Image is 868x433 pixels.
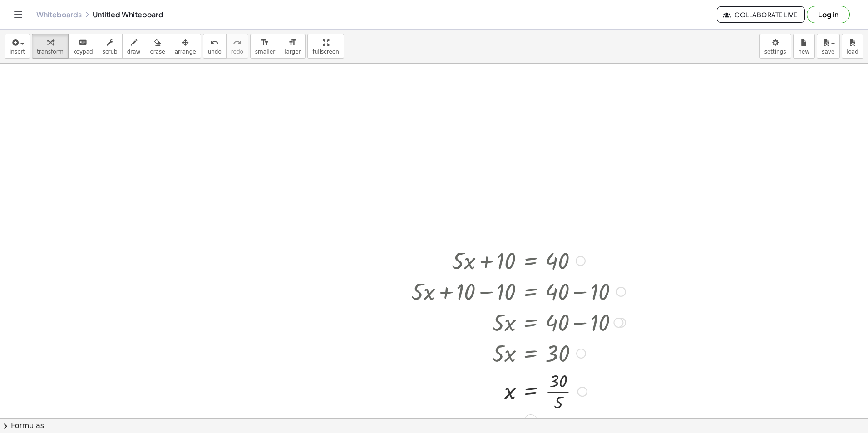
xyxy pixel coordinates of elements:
button: settings [759,34,791,59]
button: undoundo [203,34,227,59]
span: erase [150,49,165,55]
span: fullscreen [312,49,339,55]
i: redo [233,37,242,48]
span: new [798,49,809,55]
button: fullscreen [307,34,344,59]
span: undo [208,49,222,55]
span: Collaborate Live [725,10,797,19]
button: redoredo [226,34,248,59]
i: format_size [261,37,269,48]
button: Log in [807,6,850,23]
button: Collaborate Live [717,6,805,23]
button: format_sizelarger [280,34,306,59]
span: settings [764,49,786,55]
span: scrub [103,49,118,55]
div: Apply the same math to both sides of the equation [523,414,538,429]
span: insert [10,49,25,55]
button: load [842,34,863,59]
button: keyboardkeypad [68,34,98,59]
button: arrange [170,34,201,59]
button: save [817,34,840,59]
i: undo [210,37,219,48]
span: draw [127,49,141,55]
button: format_sizesmaller [250,34,280,59]
span: smaller [255,49,275,55]
span: arrange [175,49,196,55]
button: scrub [98,34,123,59]
span: transform [37,49,64,55]
button: draw [122,34,146,59]
button: erase [145,34,170,59]
i: format_size [288,37,297,48]
span: keypad [73,49,93,55]
button: insert [5,34,30,59]
a: Whiteboards [36,10,82,19]
button: Toggle navigation [11,7,25,22]
button: new [793,34,815,59]
span: load [847,49,858,55]
span: larger [285,49,301,55]
i: keyboard [79,37,87,48]
span: redo [231,49,243,55]
span: save [822,49,834,55]
button: transform [32,34,69,59]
